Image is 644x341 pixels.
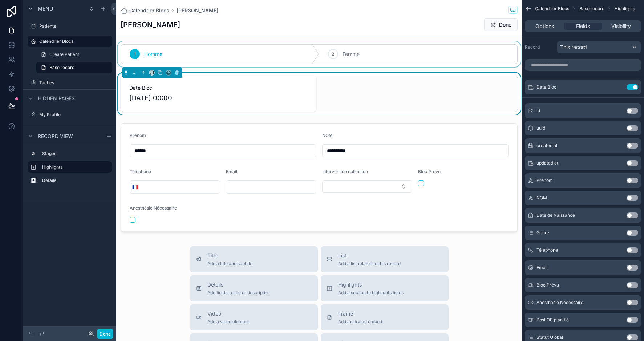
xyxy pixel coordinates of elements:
a: My Profile [28,109,112,121]
button: VideoAdd a video element [190,304,318,330]
label: Taches [39,80,110,86]
h1: [PERSON_NAME] [121,20,180,30]
label: Stages [42,151,109,157]
span: id [536,108,540,114]
span: Date Bloc [129,84,308,92]
span: iframe [338,310,382,317]
span: Calendrier Blocs [535,6,569,12]
span: Highlights [615,6,635,12]
span: Add a video element [207,319,249,325]
button: ListAdd a list related to this record [321,246,449,272]
span: Base record [49,65,74,70]
span: Add a section to highlights fields [338,290,404,296]
span: Téléphone [536,247,558,253]
button: This record [557,41,641,53]
span: Add an iframe embed [338,319,382,325]
span: Menu [38,5,53,12]
span: Add fields, a title or description [207,290,270,296]
span: Visibility [611,23,631,30]
button: DetailsAdd fields, a title or description [190,275,318,301]
span: Prénom [536,178,553,183]
span: Date de Naissance [536,212,575,218]
span: updated at [536,160,558,166]
span: Post OP planifié [536,317,569,323]
a: Create Patient [36,49,112,60]
a: Calendrier Blocs [121,7,169,14]
span: [DATE] 00:00 [129,93,308,103]
span: Title [207,252,252,259]
span: created at [536,143,558,149]
span: List [338,252,401,259]
span: Create Patient [49,52,79,57]
a: Patients [28,20,112,32]
a: Calendrier Blocs [28,36,112,47]
label: My Profile [39,112,110,118]
span: Anesthésie Nécessaire [536,300,583,305]
span: Highlights [338,281,404,288]
button: Done [484,18,518,31]
label: Patients [39,23,110,29]
label: Highlights [42,164,106,170]
div: scrollable content [23,145,116,194]
span: Date Bloc [536,84,556,90]
span: Bloc Prévu [536,282,559,288]
button: Done [97,329,113,339]
span: Add a list related to this record [338,261,401,267]
span: This record [560,44,587,51]
button: HighlightsAdd a section to highlights fields [321,275,449,301]
label: Record [525,44,554,50]
span: Details [207,281,270,288]
button: TitleAdd a title and subtitle [190,246,318,272]
label: Details [42,178,109,183]
span: Base record [579,6,604,12]
span: Options [535,23,554,30]
button: iframeAdd an iframe embed [321,304,449,330]
span: uuid [536,125,545,131]
span: Calendrier Blocs [129,7,169,14]
a: Base record [36,62,112,73]
a: [PERSON_NAME] [177,7,218,14]
span: Fields [576,23,590,30]
a: Taches [28,77,112,89]
span: Email [536,265,548,271]
label: Calendrier Blocs [39,38,108,44]
span: Add a title and subtitle [207,261,252,267]
span: Record view [38,133,73,140]
span: Genre [536,230,549,236]
span: NOM [536,195,547,201]
span: Hidden pages [38,95,75,102]
span: Video [207,310,249,317]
